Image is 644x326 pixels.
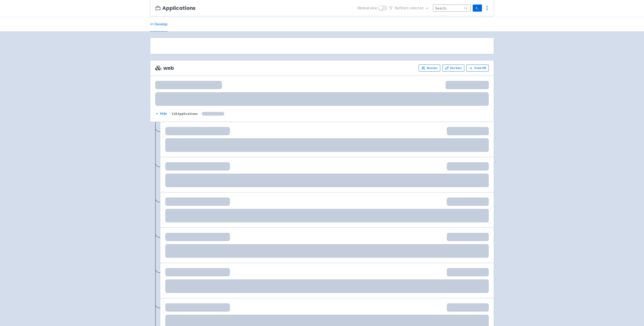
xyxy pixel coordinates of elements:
[155,111,168,117] button: Hide
[433,5,471,11] input: Search...
[395,5,423,11] span: No filter s
[150,17,168,31] a: Develop
[155,5,195,11] h3: Applications
[419,64,440,72] a: Visitors
[155,65,174,71] span: web
[466,64,489,72] button: From PR
[357,5,377,11] span: Minimal view
[172,111,198,117] div: 118 Applications
[155,111,167,117] div: Hide
[410,6,423,10] span: selected
[442,64,464,72] a: Env Vars
[473,5,482,12] a: Terminal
